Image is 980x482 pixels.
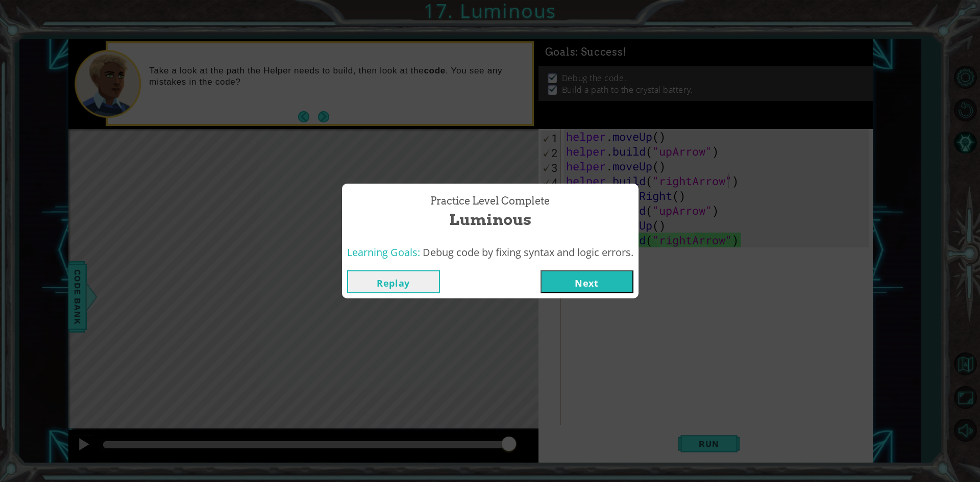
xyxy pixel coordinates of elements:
button: Next [541,270,633,293]
span: Debug code by fixing syntax and logic errors. [423,245,633,259]
span: Learning Goals: [347,245,420,259]
span: Practice Level Complete [430,194,550,209]
span: Luminous [449,209,531,231]
button: Replay [347,270,440,293]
